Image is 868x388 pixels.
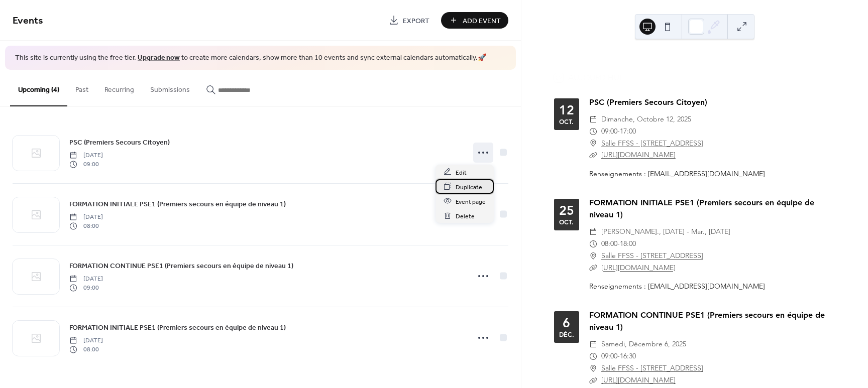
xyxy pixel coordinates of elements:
span: This site is currently using the free tier. to create more calendars, show more than 10 events an... [15,53,486,63]
div: ​ [589,250,597,262]
span: Events [13,11,43,31]
div: ​ [589,350,597,362]
div: 6 [563,317,570,329]
button: Recurring [96,70,142,105]
button: Submissions [142,70,198,105]
a: FORMATION INITIALE PSE1 (Premiers secours en équipe de niveau 1) [589,198,814,219]
button: Upcoming (4) [10,70,67,106]
a: PSC (Premiers Secours Citoyen) [589,97,707,107]
span: [DATE] [69,212,103,221]
span: [DATE] [69,274,103,283]
span: FORMATION CONTINUE PSE1 (Premiers secours en équipe de niveau 1) [69,261,293,271]
span: 16:30 [620,350,636,362]
div: ​ [589,138,597,150]
span: [DATE] [69,336,103,345]
span: Event page [456,196,486,207]
span: [DATE] [69,151,103,160]
span: 09:00 [601,125,617,138]
div: déc. [559,331,574,338]
span: samedi, décembre 6, 2025 [601,338,686,350]
span: Export [403,16,429,26]
div: ​ [589,374,597,386]
a: Export [381,12,437,29]
span: 18:00 [620,238,636,250]
span: Duplicate [456,182,482,192]
div: ​ [589,362,597,374]
button: Past [67,70,96,105]
span: dimanche, octobre 12, 2025 [601,113,691,125]
a: FORMATION CONTINUE PSE1 (Premiers secours en équipe de niveau 1) [589,310,825,332]
span: FORMATION INITIALE PSE1 (Premiers secours en équipe de niveau 1) [69,199,286,209]
span: 08:00 [69,222,103,231]
div: 12 [559,104,574,116]
span: 08:00 [69,345,103,354]
div: oct. [559,219,574,225]
div: ​ [589,125,597,138]
div: 25 [559,204,574,217]
div: ​ [589,226,597,238]
span: PSC (Premiers Secours Citoyen) [69,137,170,148]
div: Renseignements : [EMAIL_ADDRESS][DOMAIN_NAME] [589,281,835,292]
span: 09:00 [69,284,103,293]
div: ​ [589,238,597,250]
a: FORMATION CONTINUE PSE1 (Premiers secours en équipe de niveau 1) [69,260,293,272]
a: FORMATION INITIALE PSE1 (Premiers secours en équipe de niveau 1) [69,322,286,333]
div: ​ [589,149,597,161]
button: Add Event [441,12,508,29]
a: Salle FFSS - [STREET_ADDRESS] [601,138,703,150]
div: oct. [559,118,574,125]
span: Edit [456,167,467,178]
div: ​ [589,338,597,350]
a: FORMATION INITIALE PSE1 (Premiers secours en équipe de niveau 1) [69,198,286,210]
span: 09:00 [601,350,617,362]
a: Salle FFSS - [STREET_ADDRESS] [601,362,703,374]
a: [URL][DOMAIN_NAME] [601,263,676,272]
a: PSC (Premiers Secours Citoyen) [69,137,170,148]
div: ​ [589,262,597,274]
div: ​ [589,113,597,125]
span: - [617,238,620,250]
div: Renseignements : [EMAIL_ADDRESS][DOMAIN_NAME] [589,169,835,179]
span: 08:00 [601,238,617,250]
span: - [617,350,620,362]
span: Add Event [463,16,501,26]
span: - [617,125,620,138]
div: ÉVÉNEMENTS À VENIR [546,54,843,66]
span: 17:00 [620,125,636,138]
a: Salle FFSS - [STREET_ADDRESS] [601,250,703,262]
a: [URL][DOMAIN_NAME] [601,375,676,384]
span: [PERSON_NAME]., [DATE] - mar., [DATE] [601,226,730,238]
span: 09:00 [69,160,103,169]
a: Upgrade now [138,51,180,65]
span: Delete [456,211,475,221]
a: [URL][DOMAIN_NAME] [601,150,676,159]
span: FORMATION INITIALE PSE1 (Premiers secours en équipe de niveau 1) [69,322,286,333]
